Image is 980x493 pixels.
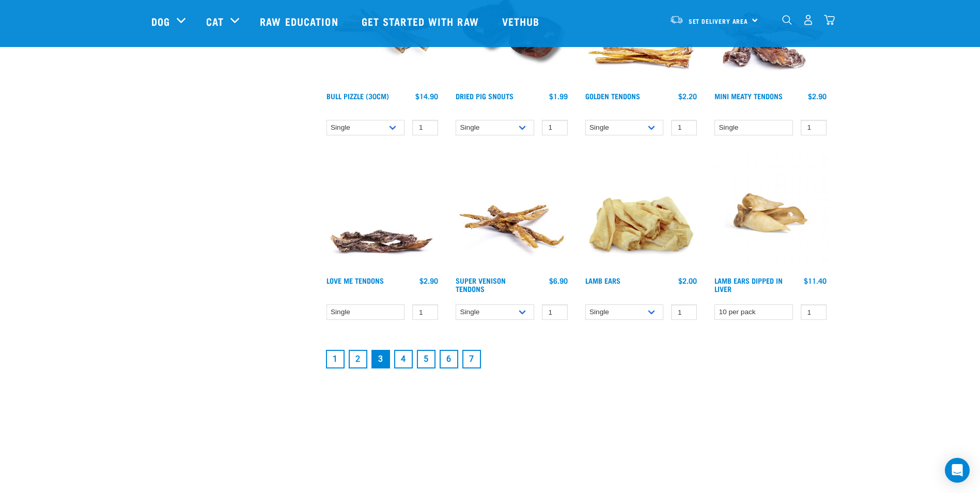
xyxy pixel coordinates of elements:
a: Goto page 5 [417,350,435,368]
input: 1 [542,120,568,136]
a: Goto page 7 [462,350,481,368]
img: van-moving.png [670,15,683,24]
input: 1 [542,304,568,320]
input: 1 [412,120,438,136]
div: $2.20 [678,92,697,100]
a: Dog [151,13,170,29]
a: Love Me Tendons [326,279,384,282]
img: user.png [803,14,814,25]
a: Lamb Ears [585,279,620,282]
a: Raw Education [250,1,351,42]
a: Goto page 4 [394,350,413,368]
div: $2.90 [808,92,827,100]
input: 1 [801,120,827,136]
a: Goto page 2 [349,350,367,368]
img: Lamb Ear Dipped Liver [712,154,829,271]
img: home-icon-1@2x.png [782,15,792,25]
a: Goto page 6 [440,350,458,368]
a: Mini Meaty Tendons [714,94,783,98]
a: Super Venison Tendons [456,279,506,290]
input: 1 [801,304,827,320]
div: $2.90 [419,276,438,285]
a: Dried Pig Snouts [456,94,514,98]
a: Goto page 1 [326,350,345,368]
div: $6.90 [549,276,568,285]
div: $1.99 [549,92,568,100]
input: 1 [412,304,438,320]
a: Vethub [492,1,553,42]
img: Pile Of Love Tendons For Pets [324,154,441,271]
div: Open Intercom Messenger [945,458,970,483]
img: 1286 Super Tendons 01 [453,154,570,271]
a: Cat [206,13,224,29]
input: 1 [671,304,697,320]
nav: pagination [324,348,829,371]
img: home-icon@2x.png [824,14,835,25]
input: 1 [671,120,697,136]
a: Golden Tendons [585,94,640,98]
img: Pile Of Lamb Ears Treat For Pets [583,154,700,271]
a: Page 3 [371,350,390,368]
a: Get started with Raw [351,1,492,42]
div: $11.40 [804,276,827,285]
div: $14.90 [415,92,438,100]
div: $2.00 [678,276,697,285]
a: Lamb Ears Dipped in Liver [714,279,783,290]
a: Bull Pizzle (30cm) [326,94,389,98]
span: Set Delivery Area [689,19,749,23]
